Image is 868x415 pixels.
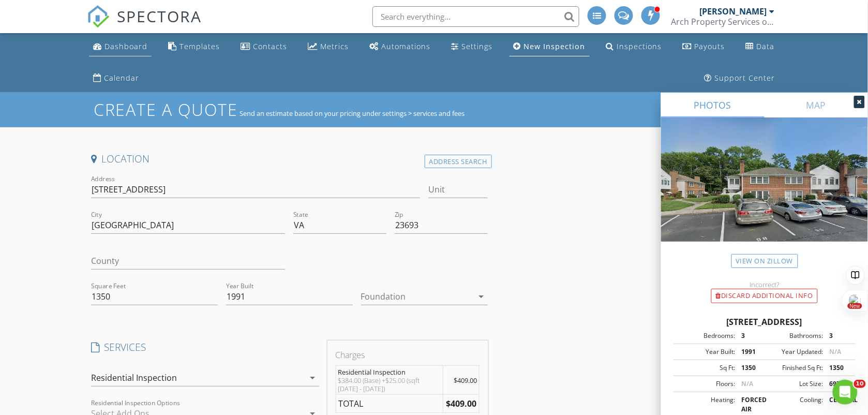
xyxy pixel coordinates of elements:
[94,98,238,121] h1: Create a Quote
[765,395,823,414] div: Cooling:
[661,117,868,266] img: streetview
[677,363,735,373] div: Sq Ft:
[425,155,492,169] div: Address Search
[320,41,349,51] div: Metrics
[336,395,443,413] td: TOTAL
[741,379,753,388] span: N/A
[338,368,441,376] div: Residential Inspection
[661,280,868,289] div: Incorrect?
[602,37,666,56] a: Inspections
[91,152,488,166] h4: Location
[757,41,775,51] div: Data
[240,109,465,118] span: Send an estimate based on your pricing under settings > services and fees
[677,379,735,389] div: Floors:
[731,254,798,268] a: View on Zillow
[765,379,823,389] div: Lot Size:
[677,331,735,340] div: Bedrooms:
[833,380,858,405] iframe: Intercom live chat
[104,73,139,83] div: Calendar
[677,347,735,357] div: Year Built:
[671,17,774,27] div: Arch Property Services of Virginia, LLC
[700,69,779,88] a: Support Center
[823,363,852,373] div: 1350
[765,93,868,117] a: MAP
[91,373,177,382] div: Residential Inspection
[699,6,767,17] div: [PERSON_NAME]
[475,290,488,303] i: arrow_drop_down
[304,37,353,56] a: Metrics
[742,37,779,56] a: Data
[164,37,224,56] a: Templates
[89,69,143,88] a: Calendar
[524,41,586,51] div: New Inspection
[253,41,287,51] div: Contacts
[735,395,765,414] div: FORCED AIR
[823,395,852,414] div: CENTRAL
[714,73,775,83] div: Support Center
[674,316,856,328] div: [STREET_ADDRESS]
[677,395,735,414] div: Heating:
[447,37,497,56] a: Settings
[104,41,147,51] div: Dashboard
[829,347,841,356] span: N/A
[735,363,765,373] div: 1350
[735,331,765,340] div: 3
[87,5,110,28] img: The Best Home Inspection Software - Spectora
[117,5,202,27] span: SPECTORA
[338,376,441,393] div: $384.00 (Base) +$25.00 (sqft [DATE] - [DATE])
[765,363,823,373] div: Finished Sq Ft:
[87,14,202,36] a: SPECTORA
[854,380,866,388] span: 10
[372,6,579,27] input: Search everything...
[179,41,220,51] div: Templates
[381,41,430,51] div: Automations
[735,347,765,357] div: 1991
[679,37,729,56] a: Payouts
[661,93,765,117] a: PHOTOS
[823,379,852,389] div: 697
[336,349,480,361] div: Charges
[711,289,818,303] div: Discard Additional info
[765,347,823,357] div: Year Updated:
[510,37,590,56] a: New Inspection
[454,376,477,385] span: $409.00
[823,331,852,340] div: 3
[446,398,476,409] strong: $409.00
[89,37,152,56] a: Dashboard
[236,37,291,56] a: Contacts
[365,37,435,56] a: Automations (Advanced)
[617,41,662,51] div: Inspections
[91,340,319,354] h4: SERVICES
[765,331,823,340] div: Bathrooms:
[307,372,319,384] i: arrow_drop_down
[695,41,725,51] div: Payouts
[462,41,493,51] div: Settings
